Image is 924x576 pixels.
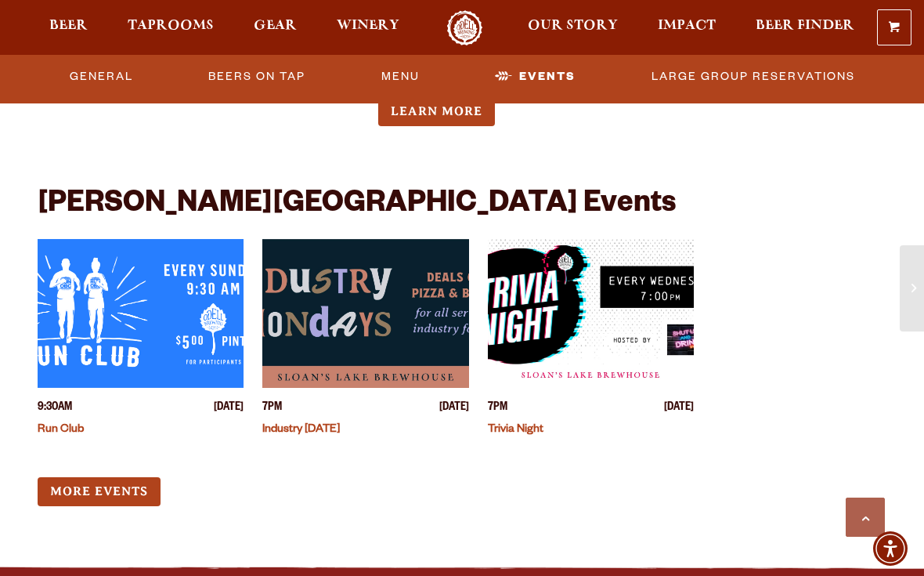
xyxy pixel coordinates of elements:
a: Our Story [518,10,628,45]
a: Trivia Night [488,424,543,437]
a: Taprooms [117,10,224,45]
div: Accessibility Menu [873,531,908,566]
a: Scroll to top [846,498,885,537]
a: View event details [488,239,694,388]
a: Winery [327,10,410,45]
a: Odell Home [435,10,494,45]
a: Beer [39,10,98,45]
a: General [63,59,139,95]
a: Run Club [38,424,84,437]
span: [DATE] [664,400,694,417]
span: Beer [49,20,88,32]
a: Beer Finder [745,10,864,45]
a: View event details [38,239,244,388]
a: View event details [262,239,468,388]
a: Learn more about Run OBC – Run Club [378,97,495,126]
span: Winery [337,20,399,32]
span: [DATE] [439,400,469,417]
a: Events [489,59,582,95]
h2: [PERSON_NAME][GEOGRAPHIC_DATA] Events [38,189,676,223]
a: Beers On Tap [202,59,312,95]
span: [DATE] [214,400,244,417]
a: Large Group Reservations [645,59,861,95]
span: 7PM [262,400,282,417]
a: Menu [375,59,426,95]
span: Gear [254,20,297,32]
a: Impact [648,10,726,45]
span: Beer Finder [756,20,854,32]
span: Our Story [528,20,618,32]
span: Taprooms [128,20,214,32]
a: More Events (opens in a new window) [38,477,161,506]
a: Industry [DATE] [262,424,340,437]
span: 9:30AM [38,400,72,417]
span: 7PM [488,400,507,417]
a: Gear [244,10,307,45]
span: Impact [658,20,716,32]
